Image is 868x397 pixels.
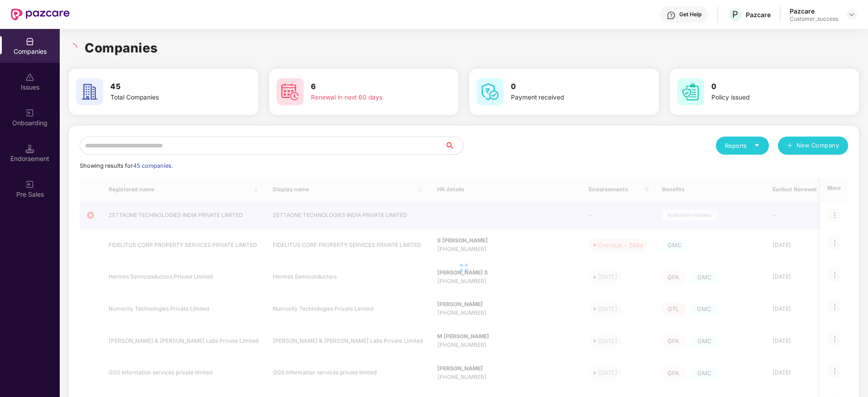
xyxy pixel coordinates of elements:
[711,81,825,93] h3: 0
[311,81,425,93] h3: 6
[725,141,760,150] div: Reports
[679,11,701,18] div: Get Help
[85,38,158,58] h1: Companies
[444,137,463,155] button: search
[754,142,760,148] span: caret-down
[778,137,848,155] button: plusNew Company
[25,73,34,82] img: svg+xml;base64,PHN2ZyBpZD0iSXNzdWVzX2Rpc2FibGVkIiB4bWxucz0iaHR0cDovL3d3dy53My5vcmcvMjAwMC9zdmciIH...
[711,93,825,103] div: Policy issued
[790,7,838,15] div: Pazcare
[511,81,625,93] h3: 0
[511,93,625,103] div: Payment received
[25,37,34,46] img: svg+xml;base64,PHN2ZyBpZD0iQ29tcGFuaWVzIiB4bWxucz0iaHR0cDovL3d3dy53My5vcmcvMjAwMC9zdmciIHdpZHRoPS...
[25,144,34,153] img: svg+xml;base64,PHN2ZyB3aWR0aD0iMTQuNSIgaGVpZ2h0PSIxNC41IiB2aWV3Qm94PSIwIDAgMTYgMTYiIGZpbGw9Im5vbm...
[667,11,676,20] img: svg+xml;base64,PHN2ZyBpZD0iSGVscC0zMngzMiIgeG1sbnM9Imh0dHA6Ly93d3cudzMub3JnLzIwMDAvc3ZnIiB3aWR0aD...
[277,78,304,105] img: svg+xml;base64,PHN2ZyB4bWxucz0iaHR0cDovL3d3dy53My5vcmcvMjAwMC9zdmciIHdpZHRoPSI2MCIgaGVpZ2h0PSI2MC...
[11,9,70,20] img: New Pazcare Logo
[444,142,463,149] span: search
[477,78,504,105] img: svg+xml;base64,PHN2ZyB4bWxucz0iaHR0cDovL3d3dy53My5vcmcvMjAwMC9zdmciIHdpZHRoPSI2MCIgaGVpZ2h0PSI2MC...
[746,10,771,19] div: Pazcare
[25,180,34,189] img: svg+xml;base64,PHN2ZyB3aWR0aD0iMjAiIGhlaWdodD0iMjAiIHZpZXdCb3g9IjAgMCAyMCAyMCIgZmlsbD0ibm9uZSIgeG...
[68,43,77,52] span: loading
[133,162,173,169] span: 45 companies.
[311,93,425,103] div: Renewal in next 60 days
[790,15,838,23] div: Customer_success
[110,81,224,93] h3: 45
[732,9,738,20] span: P
[796,141,839,150] span: New Company
[25,109,34,118] img: svg+xml;base64,PHN2ZyB3aWR0aD0iMjAiIGhlaWdodD0iMjAiIHZpZXdCb3g9IjAgMCAyMCAyMCIgZmlsbD0ibm9uZSIgeG...
[110,93,224,103] div: Total Companies
[848,11,855,18] img: svg+xml;base64,PHN2ZyBpZD0iRHJvcGRvd24tMzJ4MzIiIHhtbG5zPSJodHRwOi8vd3d3LnczLm9yZy8yMDAwL3N2ZyIgd2...
[787,142,793,150] span: plus
[677,78,704,105] img: svg+xml;base64,PHN2ZyB4bWxucz0iaHR0cDovL3d3dy53My5vcmcvMjAwMC9zdmciIHdpZHRoPSI2MCIgaGVpZ2h0PSI2MC...
[76,78,103,105] img: svg+xml;base64,PHN2ZyB4bWxucz0iaHR0cDovL3d3dy53My5vcmcvMjAwMC9zdmciIHdpZHRoPSI2MCIgaGVpZ2h0PSI2MC...
[80,162,173,169] span: Showing results for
